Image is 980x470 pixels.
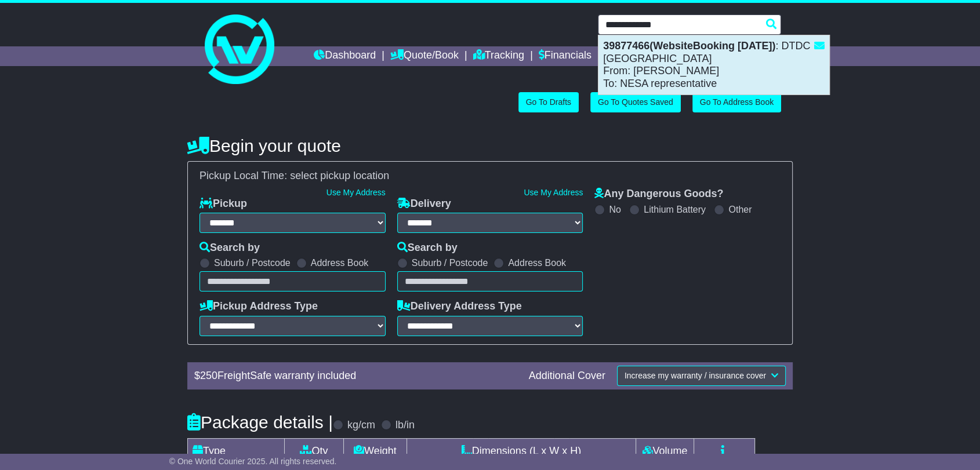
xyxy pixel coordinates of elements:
[347,419,375,432] label: kg/cm
[188,438,285,464] td: Type
[590,92,681,112] a: Go To Quotes Saved
[285,438,344,464] td: Qty
[524,188,583,197] a: Use My Address
[598,35,829,94] div: : DTDC [GEOGRAPHIC_DATA] From: [PERSON_NAME] To: NESA representative
[728,204,752,215] label: Other
[603,40,775,52] strong: 39877466(WebsiteBooking [DATE])
[199,300,318,313] label: Pickup Address Type
[390,46,459,66] a: Quote/Book
[508,257,566,268] label: Address Book
[539,46,591,66] a: Financials
[617,366,786,386] button: Increase my warranty / insurance cover
[473,46,524,66] a: Tracking
[518,92,579,112] a: Go To Drafts
[214,257,291,268] label: Suburb / Postcode
[187,136,793,155] h4: Begin your quote
[395,419,415,432] label: lb/in
[644,204,706,215] label: Lithium Battery
[397,242,458,254] label: Search by
[625,371,766,380] span: Increase my warranty / insurance cover
[523,370,611,382] div: Additional Cover
[194,170,786,183] div: Pickup Local Time:
[343,438,406,464] td: Weight
[290,170,389,181] span: select pickup location
[636,438,694,464] td: Volume
[397,198,451,210] label: Delivery
[314,46,376,66] a: Dashboard
[412,257,488,268] label: Suburb / Postcode
[169,457,337,466] span: © One World Courier 2025. All rights reserved.
[199,242,260,254] label: Search by
[692,92,781,112] a: Go To Address Book
[609,204,620,215] label: No
[594,188,723,201] label: Any Dangerous Goods?
[187,413,333,432] h4: Package details |
[326,188,386,197] a: Use My Address
[397,300,522,313] label: Delivery Address Type
[311,257,369,268] label: Address Book
[188,370,523,382] div: $ FreightSafe warranty included
[200,370,217,381] span: 250
[199,198,247,210] label: Pickup
[406,438,636,464] td: Dimensions (L x W x H)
